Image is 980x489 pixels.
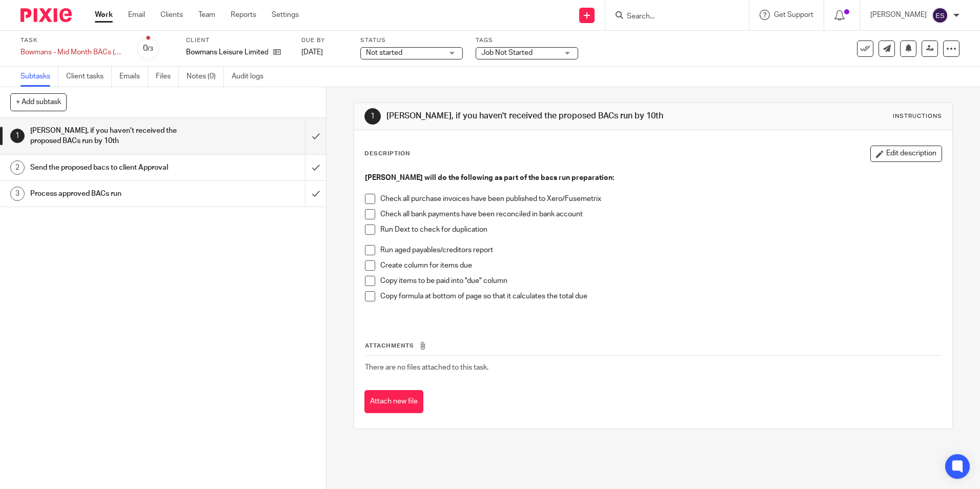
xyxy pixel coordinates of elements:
[21,67,58,87] a: Subtasks
[481,49,533,56] span: Job Not Started
[626,12,718,22] input: Search
[143,43,153,54] div: 0
[186,36,289,45] label: Client
[119,67,148,87] a: Emails
[21,8,72,22] img: Pixie
[386,111,675,121] h1: [PERSON_NAME], if you haven't received the proposed BACs run by 10th
[476,36,578,45] label: Tags
[380,194,941,204] p: Check all purchase invoices have been published to Xero/Fusemetrix
[10,129,25,143] div: 1
[30,160,207,175] h1: Send the proposed bacs to client Approval
[365,343,414,349] span: Attachments
[301,49,323,56] span: [DATE]
[198,10,215,20] a: Team
[21,47,123,57] div: Bowmans - Mid Month BACs (to be Completed by 15th) - [DATE]
[870,146,942,162] button: Edit description
[893,112,942,120] div: Instructions
[231,10,256,20] a: Reports
[148,46,153,52] small: /3
[380,245,941,255] p: Run aged payables/creditors report
[301,36,348,45] label: Due by
[870,10,927,20] p: [PERSON_NAME]
[365,174,614,181] strong: [PERSON_NAME] will do the following as part of the bacs run preparation:
[66,67,112,87] a: Client tasks
[366,49,402,56] span: Not started
[95,10,113,20] a: Work
[364,390,423,413] button: Attach new file
[380,291,941,301] p: Copy formula at bottom of page so that it calculates the total due
[10,160,25,175] div: 2
[30,186,207,201] h1: Process approved BACs run
[187,67,224,87] a: Notes (0)
[380,209,941,219] p: Check all bank payments have been reconciled in bank account
[272,10,299,20] a: Settings
[774,11,813,18] span: Get Support
[160,10,183,20] a: Clients
[21,36,123,45] label: Task
[128,10,145,20] a: Email
[186,47,268,57] p: Bowmans Leisure Limited
[380,225,941,235] p: Run Dext to check for duplication
[30,123,207,149] h1: [PERSON_NAME], if you haven't received the proposed BACs run by 10th
[380,276,941,286] p: Copy items to be paid into "due" column
[10,93,67,111] button: + Add subtask
[156,67,179,87] a: Files
[932,7,948,24] img: svg%3E
[380,260,941,271] p: Create column for items due
[10,187,25,201] div: 3
[232,67,271,87] a: Audit logs
[21,47,123,57] div: Bowmans - Mid Month BACs (to be Completed by 15th) - October 2025
[360,36,463,45] label: Status
[365,364,488,371] span: There are no files attached to this task.
[364,108,381,125] div: 1
[364,150,410,158] p: Description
